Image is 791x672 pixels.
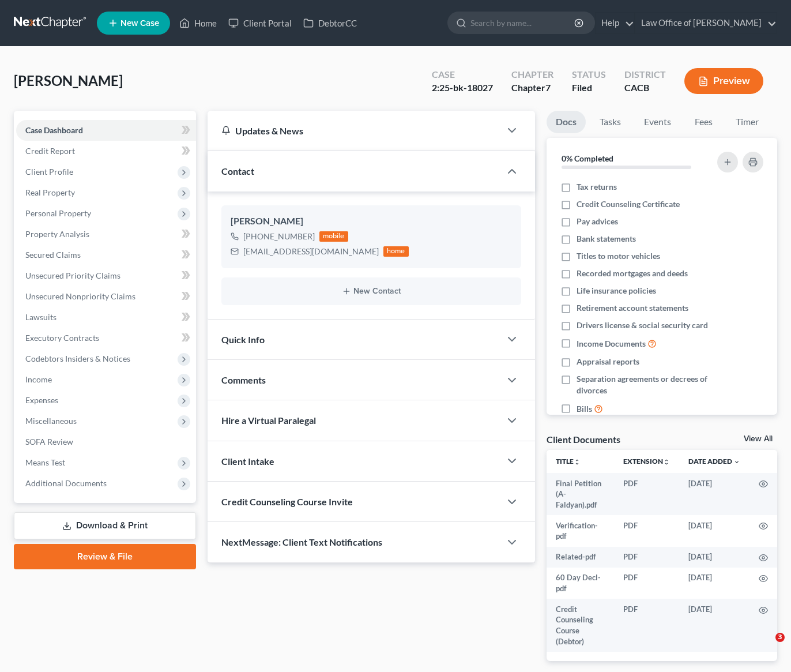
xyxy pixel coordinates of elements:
div: Status [572,68,606,81]
a: Home [174,13,223,33]
a: Unsecured Nonpriority Claims [16,286,196,307]
div: Updates & News [221,125,487,137]
span: [PERSON_NAME] [14,72,123,89]
td: Verification-pdf [547,515,614,547]
span: NextMessage: Client Text Notifications [221,536,382,547]
a: Executory Contracts [16,328,196,348]
span: Quick Info [221,334,265,345]
td: [DATE] [679,547,749,568]
span: Appraisal reports [577,356,639,367]
span: Credit Report [25,146,75,156]
a: Extensionunfold_more [623,457,670,465]
span: Credit Counseling Certificate [577,198,680,210]
span: Lawsuits [25,312,56,322]
span: 3 [775,633,785,642]
a: Fees [685,111,722,133]
strong: 0% Completed [562,153,613,163]
a: Credit Report [16,141,196,162]
span: Credit Counseling Course Invite [221,496,353,507]
button: Preview [684,68,763,94]
td: [DATE] [679,515,749,547]
td: 60 Day Decl-pdf [547,568,614,599]
a: Timer [726,111,768,133]
span: Expenses [25,395,58,405]
a: Review & File [14,544,196,569]
span: Separation agreements or decrees of divorces [577,373,710,396]
a: Law Office of [PERSON_NAME] [635,13,777,33]
a: Docs [547,111,586,133]
span: Real Property [25,187,75,197]
td: Related-pdf [547,547,614,568]
a: Secured Claims [16,245,196,265]
td: PDF [614,473,679,515]
td: Final Petition (A- Faldyan).pdf [547,473,614,515]
a: Titleunfold_more [556,457,581,465]
div: home [383,246,409,257]
a: SOFA Review [16,431,196,452]
div: [EMAIL_ADDRESS][DOMAIN_NAME] [243,246,379,257]
span: Executory Contracts [25,333,99,343]
span: Tax returns [577,181,617,193]
span: 7 [545,82,551,93]
span: Hire a Virtual Paralegal [221,415,316,426]
i: expand_more [733,459,740,465]
div: Chapter [511,68,553,81]
span: Bank statements [577,233,636,245]
span: Unsecured Priority Claims [25,271,120,280]
span: Life insurance policies [577,285,656,296]
td: PDF [614,568,679,599]
a: Download & Print [14,512,196,539]
div: [PHONE_NUMBER] [243,231,315,242]
span: Unsecured Nonpriority Claims [25,291,135,301]
td: [DATE] [679,599,749,652]
td: Credit Counseling Course (Debtor) [547,599,614,652]
input: Search by name... [470,12,576,33]
a: View All [744,435,773,443]
div: CACB [624,81,666,95]
iframe: Intercom live chat [752,633,779,660]
span: Pay advices [577,216,618,227]
a: Events [635,111,680,133]
button: New Contact [231,287,512,296]
span: Comments [221,374,266,385]
span: Personal Property [25,208,91,218]
a: Help [596,13,634,33]
td: [DATE] [679,568,749,599]
span: Client Profile [25,167,73,177]
a: Date Added expand_more [688,457,740,465]
i: unfold_more [574,459,581,465]
span: Income Documents [577,338,646,350]
div: [PERSON_NAME] [231,215,512,228]
i: unfold_more [663,459,670,465]
td: [DATE] [679,473,749,515]
a: DebtorCC [297,13,363,33]
a: Tasks [590,111,630,133]
td: PDF [614,547,679,568]
a: Case Dashboard [16,120,196,141]
td: PDF [614,599,679,652]
span: Miscellaneous [25,416,77,426]
span: SOFA Review [25,437,73,446]
span: Property Analysis [25,229,89,239]
div: mobile [319,231,348,242]
div: Chapter [511,81,553,95]
span: Client Intake [221,456,274,467]
span: Recorded mortgages and deeds [577,268,688,279]
div: Case [432,68,493,81]
a: Client Portal [223,13,297,33]
span: Contact [221,166,254,177]
span: Retirement account statements [577,302,688,314]
span: Income [25,374,52,384]
td: PDF [614,515,679,547]
a: Unsecured Priority Claims [16,265,196,286]
span: Secured Claims [25,250,81,260]
span: Bills [577,403,592,415]
span: Case Dashboard [25,125,83,135]
a: Property Analysis [16,224,196,245]
span: Drivers license & social security card [577,320,708,331]
span: Titles to motor vehicles [577,250,660,262]
span: New Case [120,19,159,28]
div: District [624,68,666,81]
a: Lawsuits [16,307,196,328]
div: 2:25-bk-18027 [432,81,493,95]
